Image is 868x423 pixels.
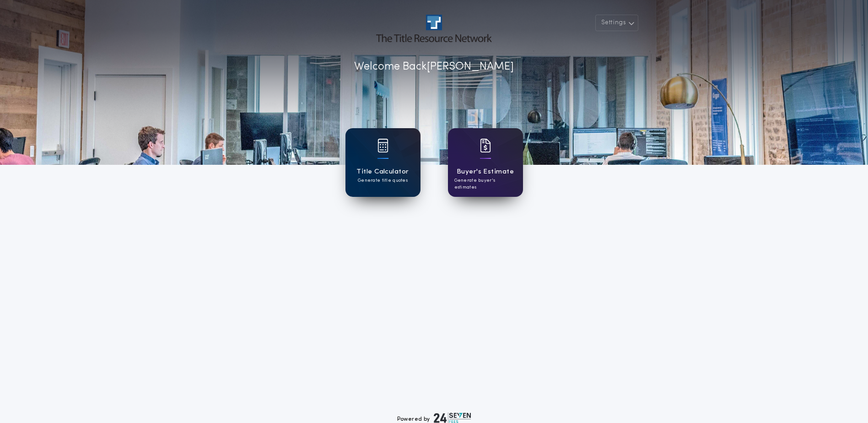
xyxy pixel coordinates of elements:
h1: Buyer's Estimate [457,167,514,177]
p: Generate title quotes [358,177,408,184]
a: card iconTitle CalculatorGenerate title quotes [345,128,421,197]
a: card iconBuyer's EstimateGenerate buyer's estimates [448,128,523,197]
h1: Title Calculator [356,167,409,177]
img: card icon [480,139,491,152]
p: Welcome Back [PERSON_NAME] [354,59,514,75]
img: card icon [377,139,388,152]
button: Settings [595,15,638,31]
img: account-logo [376,15,491,42]
p: Generate buyer's estimates [454,177,517,191]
